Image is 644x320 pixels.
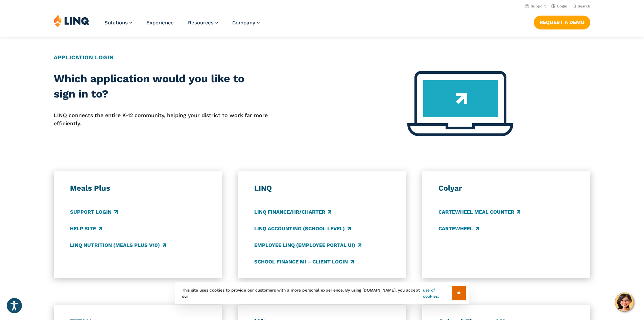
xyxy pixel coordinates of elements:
[573,4,590,9] button: Open Search Bar
[70,241,166,249] a: LINQ Nutrition (Meals Plus v10)
[254,225,351,232] a: LINQ Accounting (school level)
[254,241,361,249] a: Employee LINQ (Employee Portal UI)
[534,16,590,29] a: Request a Demo
[232,20,255,26] span: Company
[70,225,102,232] a: Help Site
[438,225,479,232] a: CARTEWHEEL
[54,54,590,62] h2: Application Login
[254,208,331,216] a: LINQ Finance/HR/Charter
[423,287,452,299] a: use of cookies.
[188,20,214,26] span: Resources
[254,258,354,265] a: School Finance MI – Client Login
[104,20,132,26] a: Solutions
[104,14,260,37] nav: Primary Navigation
[232,20,260,26] a: Company
[70,184,206,193] h3: Meals Plus
[551,4,567,8] a: Login
[534,14,590,29] nav: Button Navigation
[146,20,174,26] a: Experience
[70,208,118,216] a: Support Login
[188,20,218,26] a: Resources
[254,184,390,193] h3: LINQ
[54,71,268,102] h2: Which application would you like to sign in to?
[615,293,634,312] button: Hello, have a question? Let’s chat.
[438,184,574,193] h3: Colyar
[54,111,268,128] p: LINQ connects the entire K‑12 community, helping your district to work far more efficiently.
[578,4,590,8] span: Search
[438,208,520,216] a: CARTEWHEEL Meal Counter
[104,20,128,26] span: Solutions
[175,282,469,304] div: This site uses cookies to provide our customers with a more personal experience. By using [DOMAIN...
[525,4,546,8] a: Support
[54,14,90,27] img: LINQ | K‑12 Software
